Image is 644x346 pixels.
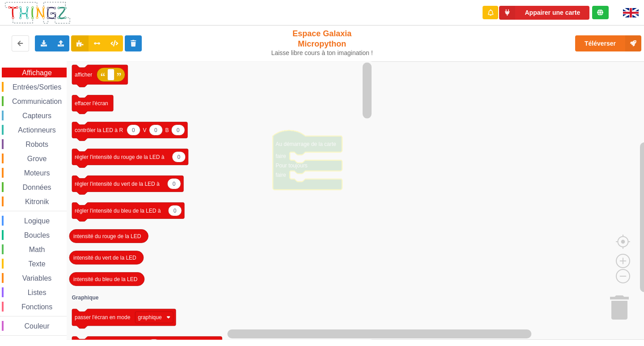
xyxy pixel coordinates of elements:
span: Données [21,184,53,191]
text: B [165,127,169,133]
button: Téléverser [575,35,641,51]
span: Entrées/Sorties [11,83,63,91]
span: Couleur [23,322,51,330]
text: 0 [174,208,177,214]
span: Texte [27,260,47,268]
text: V [143,127,147,133]
img: gb.png [623,8,639,17]
button: Appairer une carte [499,6,589,20]
span: Math [28,246,47,253]
span: Variables [21,274,53,282]
span: Communication [11,98,63,105]
span: Boucles [23,231,51,239]
text: 0 [132,127,135,133]
img: thingz_logo.png [4,1,71,25]
span: Fonctions [20,303,54,311]
span: Kitronik [24,198,50,205]
span: Actionneurs [17,126,57,134]
text: 0 [177,154,180,160]
span: Capteurs [21,112,53,120]
text: passer l'écran en mode [75,314,131,320]
text: intensité du bleu de la LED [73,276,138,282]
span: Logique [23,217,51,225]
text: régler l'intensité du vert de la LED à [75,181,160,187]
div: Laisse libre cours à ton imagination ! [267,49,377,57]
text: 0 [173,181,176,187]
span: Grove [26,155,48,162]
span: Robots [24,141,50,148]
text: 0 [154,127,157,133]
text: Graphique [72,295,99,301]
text: régler l'intensité du rouge de la LED à [75,154,165,160]
div: Tu es connecté au serveur de création de Thingz [592,6,609,19]
span: Moteurs [23,169,51,177]
text: graphique [138,314,162,320]
text: afficher [75,72,92,78]
text: intensité du vert de la LED [73,255,136,261]
div: Espace Galaxia Micropython [267,29,377,57]
span: Listes [26,289,48,296]
text: intensité du rouge de la LED [73,233,141,239]
text: contrôler la LED à R [75,127,123,133]
text: effacer l'écran [75,100,108,107]
span: Affichage [21,69,53,77]
text: 0 [177,127,180,133]
text: régler l'intensité du bleu de la LED à [75,208,161,214]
